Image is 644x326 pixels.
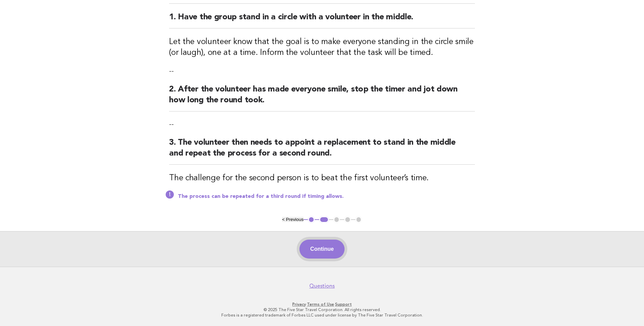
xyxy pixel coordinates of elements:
button: < Previous [282,217,303,222]
p: © 2025 The Five Star Travel Corporation. All rights reserved. [114,307,530,312]
a: Questions [309,283,335,289]
a: Terms of Use [307,302,334,307]
p: · · [114,302,530,307]
a: Support [335,302,352,307]
button: 2 [319,216,329,223]
h2: 3. The volunteer then needs to appoint a replacement to stand in the middle and repeat the proces... [169,137,475,165]
button: 1 [308,216,315,223]
p: The process can be repeated for a third round if timing allows. [178,193,475,200]
p: Forbes is a registered trademark of Forbes LLC used under license by The Five Star Travel Corpora... [114,312,530,318]
h2: 1. Have the group stand in a circle with a volunteer in the middle. [169,12,475,28]
a: Privacy [292,302,306,307]
button: Continue [299,240,345,259]
h2: 2. After the volunteer has made everyone smile, stop the timer and jot down how long the round took. [169,84,475,111]
p: -- [169,120,475,129]
h3: The challenge for the second person is to beat the first volunteer’s time. [169,173,475,184]
h3: Let the volunteer know that the goal is to make everyone standing in the circle smile (or laugh),... [169,37,475,58]
p: -- [169,66,475,76]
